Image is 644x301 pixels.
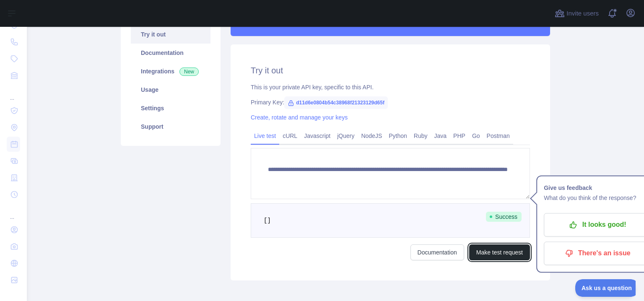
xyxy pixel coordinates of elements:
a: PHP [450,129,469,143]
iframe: Toggle Customer Support [575,279,636,297]
a: Documentation [131,44,210,62]
a: Postman [483,129,513,143]
span: Invite users [566,9,599,18]
a: Integrations New [131,62,210,80]
div: This is your private API key, specific to this API. [251,83,530,91]
button: Invite users [553,7,600,20]
div: ... [7,204,20,221]
a: Java [431,129,450,143]
a: Ruby [410,129,431,143]
a: Javascript [301,129,334,143]
span: d11d6e0804b54c38968f21323129d65f [284,96,388,109]
a: Documentation [410,244,464,260]
a: NodeJS [358,129,385,143]
div: Primary Key: [251,98,530,106]
h2: Try it out [251,65,530,76]
span: New [179,67,199,76]
a: Live test [251,129,279,143]
a: Create, rotate and manage your keys [251,114,348,121]
a: Support [131,117,210,136]
a: jQuery [334,129,358,143]
a: Try it out [131,25,210,44]
a: Settings [131,99,210,117]
span: [] [264,217,271,224]
button: Make test request [469,244,530,260]
div: ... [7,85,20,101]
a: cURL [279,129,301,143]
a: Usage [131,80,210,99]
a: Go [469,129,483,143]
a: Python [385,129,410,143]
span: Success [486,212,522,222]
